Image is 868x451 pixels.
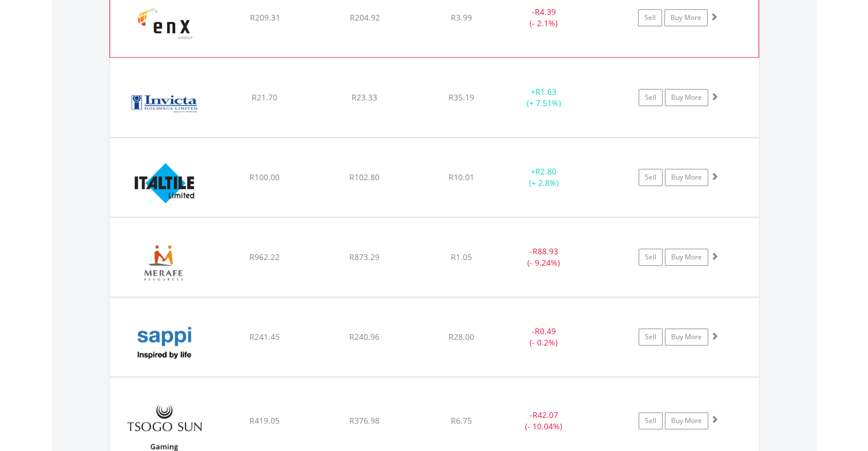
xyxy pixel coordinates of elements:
span: R241.45 [249,331,280,342]
a: Buy More [664,9,708,26]
div: - (- 9.24%) [501,246,587,269]
a: Sell [638,9,662,26]
span: R1.05 [451,251,472,262]
a: Sell [639,328,663,346]
span: R88.93 [532,246,558,257]
span: R962.22 [249,251,280,262]
a: Sell [639,169,663,186]
span: R204.92 [349,12,380,23]
a: Buy More [665,328,708,346]
span: R240.96 [349,331,380,342]
a: Buy More [665,89,708,106]
div: + (+ 7.51%) [501,86,587,109]
span: R21.70 [252,92,277,103]
img: EQU.ZA.ITE.png [115,152,213,214]
span: R42.07 [532,409,558,420]
span: R23.33 [352,92,377,103]
a: Sell [639,89,663,106]
img: EQU.ZA.MRF.png [115,232,213,294]
a: Sell [639,412,663,429]
span: R419.05 [249,415,280,426]
div: - (- 10.04%) [501,409,587,432]
a: Buy More [665,169,708,186]
span: R873.29 [349,251,380,262]
span: R2.80 [535,166,556,177]
div: + (+ 2.8%) [501,166,587,189]
span: R6.75 [451,415,472,426]
span: R4.39 [534,6,555,17]
span: R3.99 [451,12,472,23]
div: - (- 0.2%) [501,326,587,348]
span: R35.19 [449,92,474,103]
span: R102.80 [349,172,380,182]
span: R10.01 [449,172,474,182]
div: - (- 2.1%) [500,6,586,29]
img: EQU.ZA.IVT.png [115,72,213,134]
span: R100.00 [249,172,280,182]
span: R209.31 [249,12,280,23]
span: R0.49 [535,326,556,336]
a: Buy More [665,249,708,266]
span: R28.00 [449,331,474,342]
a: Sell [639,249,663,266]
a: Buy More [665,412,708,429]
span: R376.98 [349,415,380,426]
span: R1.63 [535,86,556,97]
img: EQU.ZA.SAP.png [115,312,213,373]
